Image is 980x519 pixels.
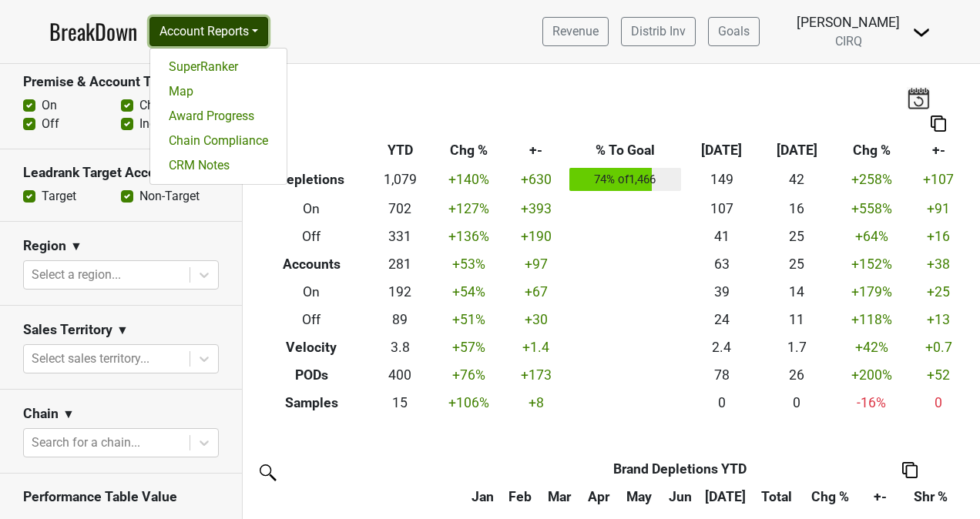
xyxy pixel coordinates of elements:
[684,137,759,165] th: [DATE]
[834,333,909,361] td: +42 %
[254,165,368,196] th: Depletions
[23,74,219,90] h3: Premise & Account Type
[42,96,57,115] label: On
[834,250,909,278] td: +152 %
[368,165,431,196] td: 1,079
[464,483,501,511] th: Jan: activate to sort column ascending
[506,165,566,196] td: +630
[506,278,566,306] td: +67
[431,137,506,165] th: Chg %
[760,361,834,389] td: 26
[502,455,860,483] th: Brand Depletions YTD
[254,389,368,417] th: Samples
[684,195,759,223] td: 107
[699,483,751,511] th: Jul: activate to sort column ascending
[684,333,759,361] td: 2.4
[431,306,506,333] td: +51 %
[506,389,566,417] td: +8
[368,195,431,223] td: 702
[760,306,834,333] td: 11
[760,223,834,250] td: 25
[912,23,931,42] img: Dropdown Menu
[618,483,661,511] th: May: activate to sort column ascending
[834,306,909,333] td: +118 %
[431,333,506,361] td: +57 %
[909,250,968,278] td: +38
[580,483,618,511] th: Apr: activate to sort column ascending
[431,195,506,223] td: +127 %
[834,195,909,223] td: +558 %
[62,405,75,424] span: ▼
[708,17,760,46] a: Goals
[684,250,759,278] td: 63
[760,195,834,223] td: 16
[368,389,431,417] td: 15
[139,96,171,115] label: Chain
[760,333,834,361] td: 1.7
[254,361,368,389] th: PODs
[506,223,566,250] td: +190
[760,389,834,417] td: 0
[368,223,431,250] td: 331
[834,165,909,196] td: +258 %
[431,250,506,278] td: +53 %
[150,79,287,104] a: Map
[684,223,759,250] td: 41
[502,483,539,511] th: Feb: activate to sort column ascending
[368,278,431,306] td: 192
[150,153,287,178] a: CRM Notes
[254,195,368,223] th: On
[368,306,431,333] td: 89
[797,12,900,32] div: [PERSON_NAME]
[760,137,834,165] th: [DATE]
[931,116,946,132] img: Copy to clipboard
[834,278,909,306] td: +179 %
[139,187,200,206] label: Non-Target
[23,238,66,254] h3: Region
[909,137,968,165] th: +-
[909,223,968,250] td: +16
[909,306,968,333] td: +13
[901,483,960,511] th: Shr %: activate to sort column ascending
[859,483,901,511] th: +-: activate to sort column ascending
[431,165,506,196] td: +140 %
[760,165,834,196] td: 42
[834,223,909,250] td: +64 %
[254,278,368,306] th: On
[909,195,968,223] td: +91
[506,195,566,223] td: +393
[23,322,112,338] h3: Sales Territory
[506,306,566,333] td: +30
[506,250,566,278] td: +97
[506,361,566,389] td: +173
[431,361,506,389] td: +76 %
[368,361,431,389] td: 400
[431,223,506,250] td: +136 %
[907,87,930,109] img: last_updated_date
[684,389,759,417] td: 0
[801,483,859,511] th: Chg %: activate to sort column ascending
[254,333,368,361] th: Velocity
[909,165,968,196] td: +107
[368,250,431,278] td: 281
[254,223,368,250] th: Off
[254,459,279,484] img: filter
[506,333,566,361] td: +1.4
[254,250,368,278] th: Accounts
[909,278,968,306] td: +25
[506,137,566,165] th: +-
[150,129,287,153] a: Chain Compliance
[368,137,431,165] th: YTD
[116,321,129,340] span: ▼
[70,237,82,256] span: ▼
[684,278,759,306] td: 39
[621,17,696,46] a: Distrib Inv
[834,389,909,417] td: -16 %
[834,361,909,389] td: +200 %
[661,483,699,511] th: Jun: activate to sort column ascending
[751,483,801,511] th: Total: activate to sort column ascending
[150,104,287,129] a: Award Progress
[902,462,918,478] img: Copy to clipboard
[42,187,76,206] label: Target
[542,17,609,46] a: Revenue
